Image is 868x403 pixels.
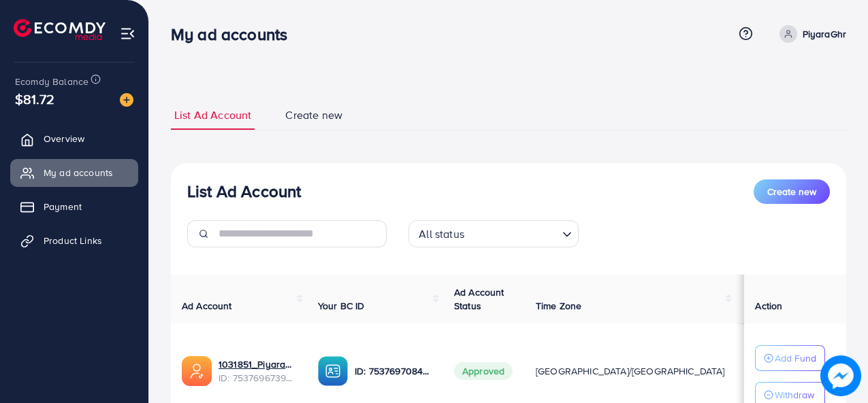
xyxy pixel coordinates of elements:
[355,363,432,379] p: ID: 7537697084699443208
[14,19,106,40] img: logo
[775,350,816,366] p: Add Fund
[44,200,82,213] span: Payment
[774,25,846,43] a: PiyaraGhr
[15,75,89,88] span: Ecomdy Balance
[454,285,504,313] span: Ad Account Status
[219,371,296,385] span: ID: 7537696739332096007
[318,299,365,313] span: Your BC ID
[44,166,113,179] span: My ad accounts
[408,220,579,247] div: Search for option
[15,89,54,109] span: $81.72
[219,357,296,385] div: <span class='underline'>1031851_PiyaraGhr 001_1755007113263</span></br>7537696739332096007
[120,26,135,41] img: menu
[803,26,846,42] p: PiyaraGhr
[536,299,581,313] span: Time Zone
[775,387,814,403] p: Withdraw
[755,345,825,371] button: Add Fund
[767,185,816,198] span: Create new
[10,193,138,220] a: Payment
[10,159,138,186] a: My ad accounts
[10,125,138,152] a: Overview
[820,355,861,396] img: image
[754,179,830,204] button: Create new
[454,362,513,380] span: Approved
[182,356,212,386] img: ic-ads-acc.e4c84228.svg
[182,299,232,313] span: Ad Account
[755,299,782,313] span: Action
[187,181,301,201] h3: List Ad Account
[468,222,557,244] input: Search for option
[174,107,251,123] span: List Ad Account
[171,24,298,44] h3: My ad accounts
[536,364,725,378] span: [GEOGRAPHIC_DATA]/[GEOGRAPHIC_DATA]
[416,224,467,244] span: All status
[219,357,296,371] a: 1031851_PiyaraGhr 001_1755007113263
[120,93,133,107] img: image
[44,132,84,145] span: Overview
[285,107,342,123] span: Create new
[318,356,348,386] img: ic-ba-acc.ded83a64.svg
[10,227,138,254] a: Product Links
[44,234,102,247] span: Product Links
